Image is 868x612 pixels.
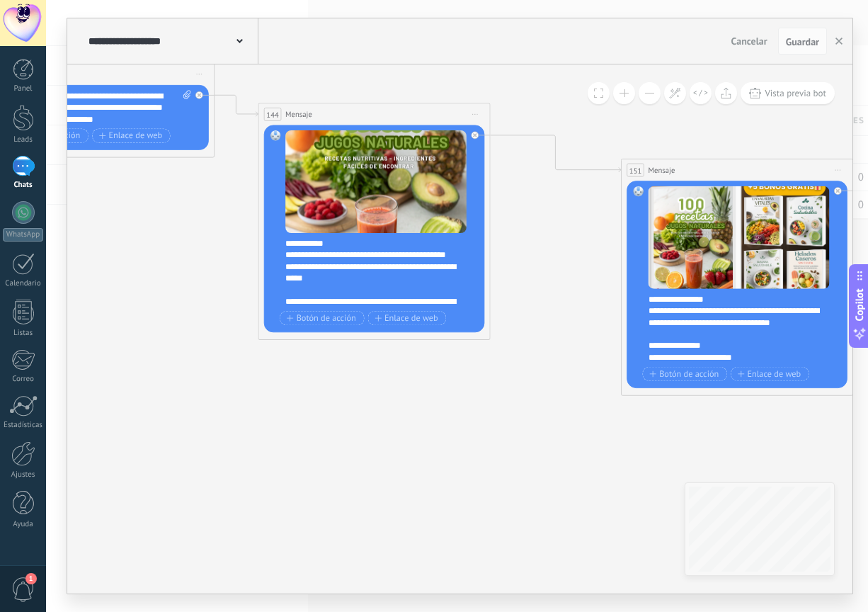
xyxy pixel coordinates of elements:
span: Mensaje [285,109,312,120]
div: Panel [3,84,44,93]
span: 151 [629,166,641,176]
div: Chats [3,181,44,190]
div: Listas [3,329,44,338]
button: Enlace de web [367,311,446,326]
span: Enlace de web [738,369,801,378]
div: Estadísticas [3,421,44,430]
span: Botón de acción [649,369,719,378]
button: Botón de acción [642,367,726,382]
span: Mensaje [649,164,675,176]
button: Botón de acción [280,311,364,326]
button: Botón de acción [4,128,88,143]
img: a0ff799e-1b05-4a01-a5fa-66b45c2a618c [285,130,467,233]
span: Vista previa bot [765,87,826,99]
div: Correo [3,375,44,384]
div: Ayuda [3,520,44,529]
span: Botón de acción [11,131,80,140]
button: Enlace de web [731,367,809,382]
button: Cancelar [726,30,773,52]
button: Guardar [778,28,827,55]
span: Enlace de web [99,131,163,140]
span: 1 [25,573,37,584]
img: bacd2274-e2a1-4197-aa9f-6d936a3d5127 [649,186,830,289]
span: Copilot [852,289,867,322]
div: Ajustes [3,470,44,480]
span: Cancelar [731,35,767,47]
div: Calendario [3,279,44,288]
div: Leads [3,135,44,144]
div: WhatsApp [3,228,43,242]
button: Vista previa bot [741,82,835,104]
span: Botón de acción [287,314,356,323]
span: 144 [266,110,278,120]
span: Enlace de web [375,314,438,323]
button: Enlace de web [92,128,171,143]
span: Guardar [786,37,819,47]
